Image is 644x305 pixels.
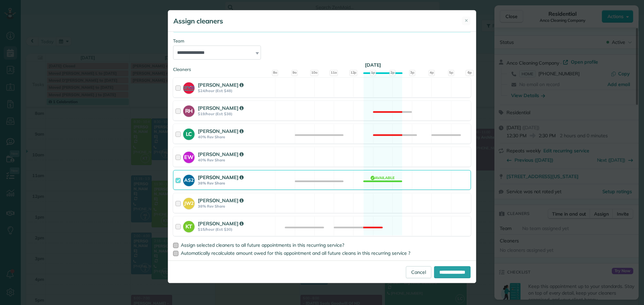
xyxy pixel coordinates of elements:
strong: KT [183,221,195,230]
strong: [PERSON_NAME] [198,105,244,111]
strong: 40% Rev Share [198,135,273,139]
span: ✕ [465,17,468,24]
a: Cancel [406,266,431,278]
strong: $24/hour (Est: $48) [198,88,273,93]
strong: 40% Rev Share [198,158,273,162]
strong: JW2 [183,198,195,207]
strong: [PERSON_NAME] [198,151,244,157]
strong: 38% Rev Share [198,204,273,209]
strong: AS2 [183,175,195,184]
span: Assign selected cleaners to all future appointments in this recurring service? [181,242,344,248]
h5: Assign cleaners [173,16,223,26]
strong: [PERSON_NAME] [198,174,244,180]
strong: [PERSON_NAME] [198,82,244,88]
strong: [PERSON_NAME] [198,220,244,227]
div: Cleaners [173,66,471,68]
strong: LC [183,129,195,138]
strong: [PERSON_NAME] [198,128,244,134]
span: Automatically recalculate amount owed for this appointment and all future cleans in this recurrin... [181,250,410,256]
strong: 38% Rev Share [198,181,273,185]
strong: [PERSON_NAME] [198,197,244,204]
strong: RH [183,105,195,115]
strong: EW [183,152,195,161]
div: Team [173,38,471,44]
strong: $19/hour (Est: $38) [198,111,273,116]
strong: $15/hour (Est: $30) [198,227,273,232]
